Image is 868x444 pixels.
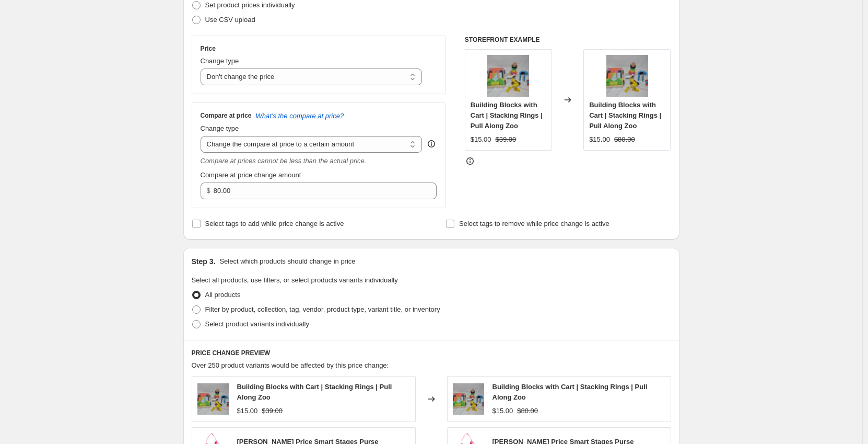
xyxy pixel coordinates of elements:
img: DSC_0968_80x.JPG [606,55,648,97]
i: Compare at prices cannot be less than the actual price. [201,157,367,165]
p: Select which products should change in price [219,256,355,267]
div: $15.00 [471,134,491,145]
span: Select product variants individually [205,320,309,328]
div: $15.00 [492,406,513,416]
span: Building Blocks with Cart | Stacking Rings | Pull Along Zoo [492,383,648,401]
strike: $80.00 [614,134,635,145]
span: Select tags to remove while price change is active [459,220,609,227]
span: Over 250 product variants would be affected by this price change: [192,361,389,369]
strike: $39.00 [262,406,283,416]
h3: Compare at price [201,111,252,120]
button: What's the compare at price? [256,112,344,120]
span: All products [205,291,241,299]
span: Building Blocks with Cart | Stacking Rings | Pull Along Zoo [471,101,543,130]
img: DSC_0968_80x.JPG [453,383,484,415]
h6: PRICE CHANGE PREVIEW [192,349,671,357]
span: Select all products, use filters, or select products variants individually [192,276,398,284]
img: DSC_0968_80x.JPG [487,55,529,97]
span: Filter by product, collection, tag, vendor, product type, variant title, or inventory [205,305,440,313]
h2: Step 3. [192,256,216,267]
img: DSC_0968_80x.JPG [197,383,229,415]
span: Change type [201,57,239,65]
span: $ [207,187,210,195]
span: Building Blocks with Cart | Stacking Rings | Pull Along Zoo [237,383,392,401]
div: help [426,139,437,149]
strike: $39.00 [496,134,517,145]
strike: $80.00 [517,406,538,416]
h3: Price [201,44,216,53]
span: Change type [201,124,239,132]
div: $15.00 [237,406,258,416]
h6: STOREFRONT EXAMPLE [465,36,671,44]
div: $15.00 [589,134,610,145]
span: Compare at price change amount [201,171,301,179]
span: Set product prices individually [205,1,295,9]
span: Use CSV upload [205,16,255,24]
input: 80.00 [214,183,421,199]
span: Select tags to add while price change is active [205,220,344,227]
span: Building Blocks with Cart | Stacking Rings | Pull Along Zoo [589,101,661,130]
